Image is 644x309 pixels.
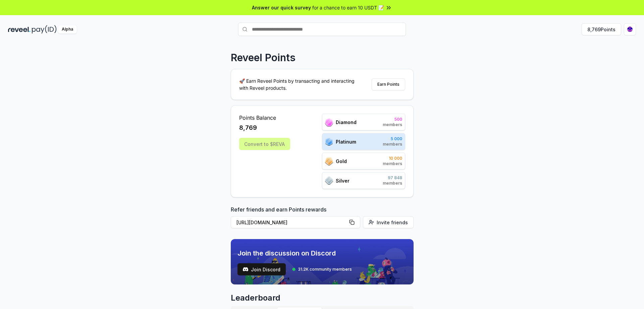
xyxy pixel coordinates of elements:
img: discord_banner [231,239,414,284]
span: members [383,122,402,127]
span: 8,769 [239,123,257,132]
span: Answer our quick survey [252,4,311,11]
a: testJoin Discord [237,263,286,275]
span: Leaderboard [231,293,414,303]
span: 10 000 [383,156,402,161]
span: members [383,181,402,186]
button: Join Discord [237,263,286,275]
span: Join Discord [251,266,280,273]
button: [URL][DOMAIN_NAME] [231,216,360,228]
span: Platinum [336,138,356,145]
img: test [243,267,248,272]
span: Join the discussion on Discord [237,248,352,258]
img: ranks_icon [325,118,333,126]
span: 97 848 [383,175,402,181]
span: Gold [336,158,347,165]
div: Alpha [58,25,77,34]
span: Silver [336,177,350,184]
p: Reveel Points [231,51,296,64]
img: ranks_icon [325,137,333,146]
span: 500 [383,117,402,122]
span: Diamond [336,119,357,126]
span: for a chance to earn 10 USDT 📝 [312,4,384,11]
span: 5 000 [383,136,402,142]
span: members [383,161,402,166]
div: Refer friends and earn Points rewards [231,205,414,231]
img: ranks_icon [325,157,333,165]
img: pay_id [32,25,57,34]
button: 8,769Points [582,23,621,35]
span: 31.2K community members [298,267,352,272]
span: Invite friends [377,219,408,226]
button: Invite friends [363,216,414,228]
button: Earn Points [372,78,405,90]
img: ranks_icon [325,176,333,185]
span: members [383,142,402,147]
span: Points Balance [239,114,290,122]
p: 🚀 Earn Reveel Points by transacting and interacting with Reveel products. [239,77,360,91]
img: reveel_dark [8,25,31,34]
